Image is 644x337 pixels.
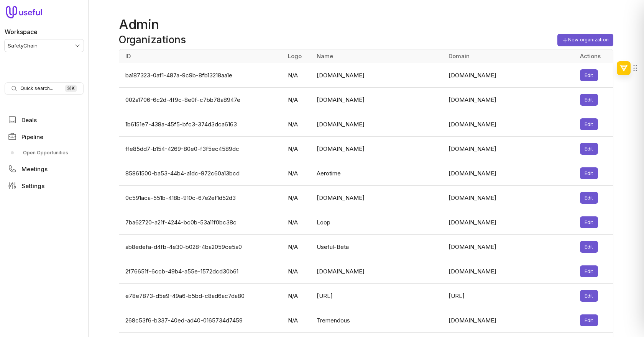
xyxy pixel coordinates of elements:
[312,88,444,112] td: [DOMAIN_NAME]
[312,308,444,333] td: Tremendous
[580,241,598,253] button: Edit
[20,85,53,92] span: Quick search...
[119,235,283,259] td: ab8edefa-d4fb-4e30-b028-4ba2059ce5a0
[119,308,283,333] td: 268c53f6-b337-40ed-ad40-0165734d7459
[312,137,444,161] td: [DOMAIN_NAME]
[5,27,38,36] label: Workspace
[312,112,444,137] td: [DOMAIN_NAME]
[444,63,575,88] td: [DOMAIN_NAME]
[283,88,312,112] td: N/A
[312,284,444,308] td: [URL]
[65,85,77,92] kbd: ⌘ K
[580,216,598,228] button: Edit
[444,259,575,284] td: [DOMAIN_NAME]
[312,210,444,235] td: Loop
[283,308,312,333] td: N/A
[5,113,84,127] a: Deals
[119,112,283,137] td: 1b6151e7-438a-45f5-bfc3-374d3dca6163
[119,259,283,284] td: 2f76651f-6ccb-49b4-a55e-1572dcd30b61
[21,117,37,123] span: Deals
[580,314,598,326] button: Edit
[119,284,283,308] td: e78e7873-d5e9-49a6-b5bd-c8ad6ac7da80
[21,183,44,189] span: Settings
[444,308,575,333] td: [DOMAIN_NAME]
[312,49,444,63] th: Name
[580,192,598,204] button: Edit
[283,112,312,137] td: N/A
[5,179,84,193] a: Settings
[119,88,283,112] td: 002a1706-6c2d-4f9c-8e0f-c7bb78a8947e
[5,147,84,159] a: Open Opportunities
[312,63,444,88] td: [DOMAIN_NAME]
[283,161,312,186] td: N/A
[312,259,444,284] td: [DOMAIN_NAME]
[580,69,598,81] button: Edit
[119,186,283,210] td: 0c591aca-551b-418b-910c-67e2ef1d52d3
[580,143,598,155] button: Edit
[21,166,48,172] span: Meetings
[119,34,186,46] h2: Organizations
[119,210,283,235] td: 7ba62720-a21f-4244-bc0b-53a11f0bc38c
[283,259,312,284] td: N/A
[283,186,312,210] td: N/A
[283,284,312,308] td: N/A
[283,137,312,161] td: N/A
[444,112,575,137] td: [DOMAIN_NAME]
[5,162,84,176] a: Meetings
[580,167,598,179] button: Edit
[444,161,575,186] td: [DOMAIN_NAME]
[283,235,312,259] td: N/A
[580,118,598,130] button: Edit
[119,49,283,63] th: ID
[119,137,283,161] td: ffe85dd7-b154-4269-80e0-f3f5ec4589dc
[312,161,444,186] td: Aerotime
[312,235,444,259] td: Useful-Beta
[557,34,613,46] button: New organization
[444,88,575,112] td: [DOMAIN_NAME]
[283,63,312,88] td: N/A
[119,161,283,186] td: 85861500-ba53-44b4-a1dc-972c60a13bcd
[5,130,84,144] a: Pipeline
[21,134,43,140] span: Pipeline
[312,186,444,210] td: [DOMAIN_NAME]
[283,210,312,235] td: N/A
[444,235,575,259] td: [DOMAIN_NAME]
[580,94,598,106] button: Edit
[119,15,613,34] h1: Admin
[283,49,312,63] th: Logo
[444,284,575,308] td: [URL]
[5,147,84,159] div: Pipeline submenu
[444,210,575,235] td: [DOMAIN_NAME]
[444,186,575,210] td: [DOMAIN_NAME]
[444,137,575,161] td: [DOMAIN_NAME]
[575,49,613,63] th: Actions
[444,49,575,63] th: Domain
[580,265,598,277] button: Edit
[580,290,598,302] button: Edit
[119,63,283,88] td: ba187323-0af1-487a-9c9b-8fb13218aa1e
